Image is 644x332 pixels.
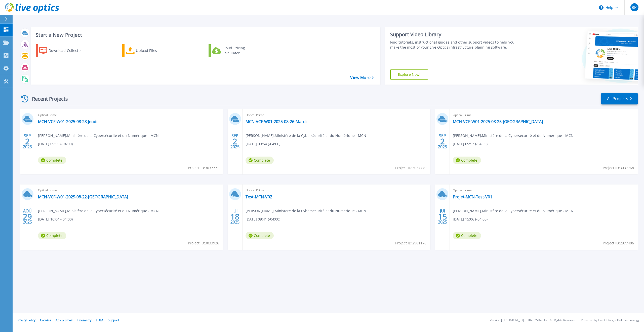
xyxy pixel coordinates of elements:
span: RP [632,5,637,9]
a: Test-MCN-V02 [246,194,272,199]
span: Optical Prime [38,188,220,193]
span: Project ID: 2981178 [395,240,426,246]
span: [PERSON_NAME] , Ministère de la Cybersécurité et du Numérique - MCN [453,133,574,138]
a: Download Collector [36,44,92,57]
li: Version: [TECHNICAL_ID] [490,319,524,322]
a: View More [350,75,374,80]
span: 18 [230,214,239,219]
div: Cloud Pricing Calculator [222,46,263,56]
a: Cookies [40,318,51,322]
a: MCN-VCF-W01-2025-08-26-Mardi [246,119,307,124]
h3: Start a New Project [36,32,374,38]
span: [DATE] 09:53 (-04:00) [453,141,488,147]
a: Ads & Email [56,318,72,322]
a: Cloud Pricing Calculator [209,44,265,57]
span: [PERSON_NAME] , Ministère de la Cybersécurité et du Numérique - MCN [453,208,574,214]
span: Optical Prime [246,188,427,193]
a: Explore Now! [390,69,428,80]
div: Find tutorials, instructional guides and other support videos to help you make the most of your L... [390,40,521,50]
div: SEP 2025 [230,132,240,151]
span: Complete [38,157,66,164]
a: Upload Files [122,44,178,57]
span: [PERSON_NAME] , Ministère de la Cybersécurité et du Numérique - MCN [38,208,159,214]
span: Complete [246,232,274,239]
span: [DATE] 09:55 (-04:00) [38,141,73,147]
span: 15 [438,214,447,219]
div: JUI 2025 [230,207,240,226]
span: Complete [246,157,274,164]
span: Project ID: 3037770 [395,165,426,171]
a: EULA [96,318,103,322]
a: MCN-VCF-W01-2025-08-28-Jeudi [38,119,97,124]
a: Projet-MCN-Test-V01 [453,194,492,199]
div: JUI 2025 [438,207,447,226]
span: 29 [23,214,32,219]
span: Complete [38,232,66,239]
div: Support Video Library [390,31,521,38]
span: [DATE] 16:04 (-04:00) [38,216,73,222]
span: 2 [440,139,445,143]
span: Project ID: 3033926 [188,240,219,246]
span: 2 [25,139,30,143]
a: Privacy Policy [17,318,35,322]
div: Upload Files [136,46,176,56]
span: Project ID: 3037768 [603,165,634,171]
a: MCN-VCF-W01-2025-08-25-[GEOGRAPHIC_DATA] [453,119,543,124]
li: © 2025 Dell Inc. All Rights Reserved [528,319,576,322]
span: [PERSON_NAME] , Ministère de la Cybersécurité et du Numérique - MCN [246,133,366,138]
div: Download Collector [49,46,89,56]
span: [DATE] 09:54 (-04:00) [246,141,280,147]
a: MCN-VCF-W01-2025-08-22-[GEOGRAPHIC_DATA] [38,194,128,199]
span: Optical Prime [453,188,635,193]
div: AOÛ 2025 [23,207,32,226]
span: Optical Prime [246,112,427,118]
span: Complete [453,232,481,239]
div: SEP 2025 [23,132,32,151]
span: 2 [233,139,237,143]
div: Recent Projects [19,93,75,105]
span: [DATE] 15:06 (-04:00) [453,216,488,222]
div: SEP 2025 [438,132,447,151]
a: All Projects [601,93,638,104]
span: [PERSON_NAME] , Ministère de la Cybersécurité et du Numérique - MCN [38,133,159,138]
span: Optical Prime [38,112,220,118]
span: Project ID: 3037771 [188,165,219,171]
span: Complete [453,157,481,164]
a: Support [108,318,119,322]
li: Powered by Live Optics, a Dell Technology [581,319,639,322]
span: [PERSON_NAME] , Ministère de la Cybersécurité et du Numérique - MCN [246,208,366,214]
span: Project ID: 2977406 [603,240,634,246]
span: [DATE] 09:41 (-04:00) [246,216,280,222]
a: Telemetry [77,318,91,322]
span: Optical Prime [453,112,635,118]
